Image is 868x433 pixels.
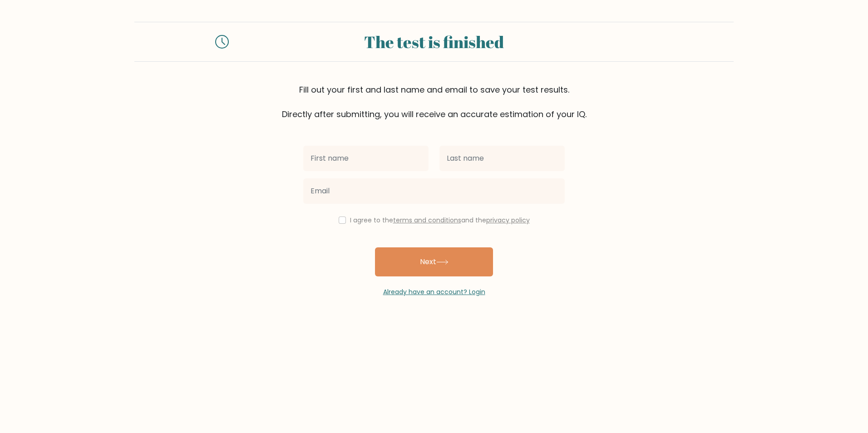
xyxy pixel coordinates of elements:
input: Email [303,178,565,204]
input: Last name [439,146,565,171]
div: Fill out your first and last name and email to save your test results. Directly after submitting,... [134,84,734,120]
button: Next [375,247,493,276]
div: The test is finished [240,30,628,54]
label: I agree to the and the [350,216,530,225]
a: Already have an account? Login [383,287,485,296]
a: terms and conditions [393,216,461,225]
input: First name [303,146,429,171]
a: privacy policy [486,216,530,225]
